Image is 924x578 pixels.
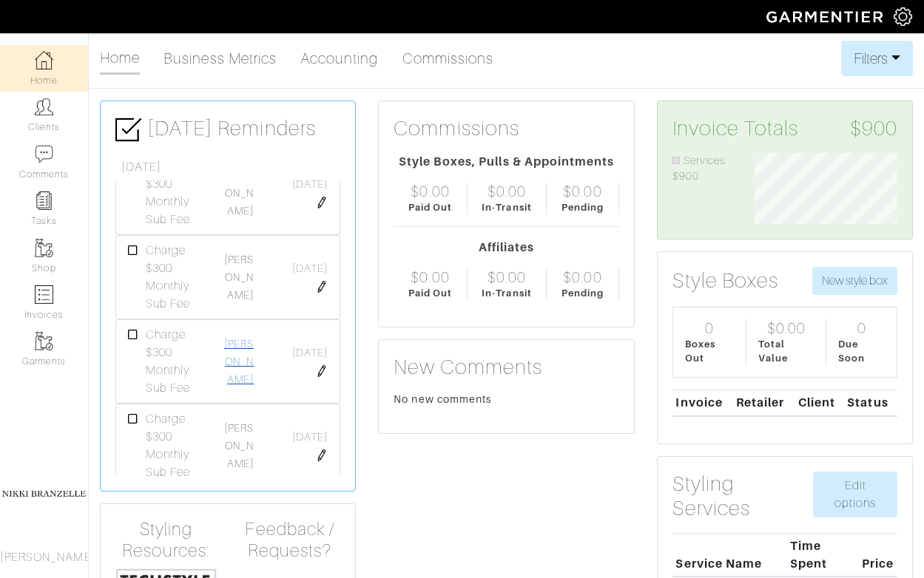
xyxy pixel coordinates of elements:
a: Business Metrics [163,44,277,73]
div: $0.00 [488,268,526,286]
th: Status [844,390,897,415]
span: Charge $300 Monthly Sub Fee [146,326,198,397]
div: In-Transit [482,200,532,214]
img: garments-icon-b7da505a4dc4fd61783c78ac3ca0ef83fa9d6f193b1c9dc38574b1d14d53ca28.png [35,332,53,350]
div: $0.00 [563,183,601,200]
button: New style box [812,267,897,295]
div: $0.00 [563,268,601,286]
img: comment-icon-a0a6a9ef722e966f86d9cbdc48e553b5cf19dbc54f86b18d962a5391bc8f6eb6.png [35,145,53,163]
div: Paid Out [408,286,452,300]
a: [PERSON_NAME] [224,422,254,469]
h3: Commissions [394,116,519,141]
span: [DATE] [292,429,328,446]
span: $900 [850,116,897,141]
div: $0.00 [488,183,526,200]
a: Edit options [813,472,897,517]
a: Home [100,43,140,75]
span: [DATE] [292,261,328,277]
h4: Feedback / Requests? [239,519,340,562]
a: Commissions [402,44,494,73]
th: Service Name [672,533,787,577]
div: Pending [562,286,604,300]
th: Time Spent [786,533,848,577]
a: Accounting [300,44,379,73]
span: Charge $300 Monthly Sub Fee [146,410,198,481]
img: pen-cf24a1663064a2ec1b9c1bd2387e9de7a2fa800b781884d57f21acf72779bad2.png [316,449,328,461]
div: $0.00 [411,183,449,200]
div: No new comments [394,392,618,407]
img: gear-icon-white-bd11855cb880d31180b6d7d6211b90ccbf57a29d726f0c71d8c61bd08dd39cc2.png [894,7,912,26]
div: Style Boxes, Pulls & Appointments [394,153,618,171]
h4: Styling Resources: [115,519,217,562]
div: Total Value [758,337,814,365]
span: [DATE] [292,345,328,361]
img: check-box-icon-36a4915ff3ba2bd8f6e4f29bc755bb66becd62c870f447fc0dd1365fcfddab58.png [115,117,141,143]
h3: Invoice Totals [672,116,897,141]
div: 0 [857,319,866,337]
img: pen-cf24a1663064a2ec1b9c1bd2387e9de7a2fa800b781884d57f21acf72779bad2.png [316,281,328,293]
img: garments-icon-b7da505a4dc4fd61783c78ac3ca0ef83fa9d6f193b1c9dc38574b1d14d53ca28.png [35,239,53,257]
h3: Style Boxes [672,268,779,293]
img: dashboard-icon-dbcd8f5a0b271acd01030246c82b418ddd0df26cd7fceb0bd07c9910d44c42f6.png [35,51,53,69]
th: Retailer [732,390,795,415]
img: pen-cf24a1663064a2ec1b9c1bd2387e9de7a2fa800b781884d57f21acf72779bad2.png [316,365,328,377]
button: Filters [841,41,913,76]
img: pen-cf24a1663064a2ec1b9c1bd2387e9de7a2fa800b781884d57f21acf72779bad2.png [316,197,328,208]
div: Paid Out [408,200,452,214]
th: Invoice [672,390,732,415]
div: Due Soon [838,337,885,365]
span: Charge $300 Monthly Sub Fee [146,242,198,313]
img: clients-icon-6bae9207a08558b7cb47a8932f037763ab4055f8c8b6bfacd5dc20c3e0201464.png [35,98,53,116]
span: [DATE] [292,177,328,193]
th: Price [848,533,897,577]
h3: New Comments [394,355,618,380]
img: garmentier-logo-header-white-b43fb05a5012e4ada735d5af1a66efaba907eab6374d6393d1fbf88cb4ef424d.png [759,4,894,30]
div: Pending [562,200,604,214]
li: Services: $900 [672,153,732,185]
img: orders-icon-0abe47150d42831381b5fb84f609e132dff9fe21cb692f30cb5eec754e2cba89.png [35,285,53,304]
a: [PERSON_NAME] [224,338,254,385]
div: 0 [705,319,714,337]
a: [PERSON_NAME] [224,254,254,301]
h3: [DATE] Reminders [115,116,340,143]
img: reminder-icon-8004d30b9f0a5d33ae49ab947aed9ed385cf756f9e5892f1edd6e32f2345188e.png [35,191,53,210]
div: Affiliates [394,239,618,256]
span: Charge $300 Monthly Sub Fee [146,157,198,228]
a: [PERSON_NAME] [224,169,254,217]
div: $0.00 [411,268,449,286]
h6: [DATE] [121,160,340,174]
div: In-Transit [482,286,532,300]
th: Client [795,390,844,415]
h3: Styling Services [672,472,814,521]
div: Boxes Out [685,337,735,365]
div: $0.00 [767,319,806,337]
